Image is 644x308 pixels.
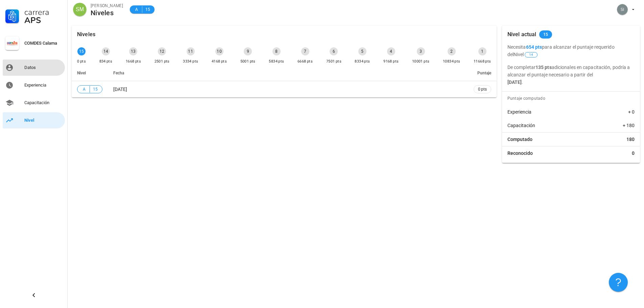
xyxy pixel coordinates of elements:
[77,47,86,55] div: 15
[383,58,399,65] div: 9168 pts
[129,47,137,55] div: 13
[77,26,95,43] div: Niveles
[126,58,141,65] div: 1668 pts
[507,136,532,143] span: Computado
[529,52,533,57] span: 14
[24,100,62,105] div: Capacitación
[108,65,468,81] th: Fecha
[93,86,98,93] span: 15
[3,95,65,111] a: Capacitación
[448,47,456,55] div: 2
[3,77,65,93] a: Experiencia
[507,64,635,86] p: De completar adicionales en capacitación, podría a alcanzar el puntaje necesario a partir del .
[468,65,497,81] th: Puntaje
[24,82,62,88] div: Experiencia
[158,47,166,55] div: 12
[212,58,227,65] div: 4168 pts
[514,52,538,57] span: Nivel
[507,79,522,85] b: [DATE]
[387,47,395,55] div: 4
[535,65,552,70] b: 135 pts
[412,58,430,65] div: 10001 pts
[154,58,170,65] div: 2501 pts
[76,3,84,16] span: SM
[99,58,113,65] div: 834 pts
[507,26,536,43] div: Nivel actual
[626,136,635,143] span: 180
[617,4,628,15] div: avatar
[3,112,65,128] a: Nivel
[187,47,195,55] div: 11
[24,41,62,46] div: COMDES Calama
[91,2,123,9] div: [PERSON_NAME]
[628,109,635,115] span: + 0
[81,86,87,93] span: A
[134,6,139,13] span: A
[478,86,487,93] span: 0 pts
[474,58,491,65] div: 11668 pts
[24,65,62,70] div: Datos
[102,47,110,55] div: 14
[244,47,252,55] div: 9
[91,9,123,17] div: Niveles
[526,44,542,50] b: 654 pts
[3,60,65,76] a: Datos
[269,58,284,65] div: 5834 pts
[272,47,281,55] div: 8
[113,87,127,92] span: [DATE]
[507,122,535,129] span: Capacitación
[77,71,86,75] span: Nivel
[358,47,366,55] div: 5
[240,58,256,65] div: 5001 pts
[507,109,531,115] span: Experiencia
[632,150,635,157] span: 0
[417,47,425,55] div: 3
[507,150,533,157] span: Reconocido
[183,58,198,65] div: 3334 pts
[24,118,62,123] div: Nivel
[297,58,313,65] div: 6668 pts
[72,65,108,81] th: Nivel
[543,30,548,39] span: 15
[24,16,62,24] div: APS
[507,43,635,58] p: Necesita para alcanzar el puntaje requerido del
[505,92,640,105] div: Puntaje computado
[301,47,309,55] div: 7
[330,47,338,55] div: 6
[24,8,62,16] div: Carrera
[443,58,460,65] div: 10834 pts
[113,71,124,75] span: Fecha
[326,58,341,65] div: 7501 pts
[215,47,223,55] div: 10
[145,6,150,13] span: 15
[478,47,486,55] div: 1
[477,71,491,75] span: Puntaje
[73,3,87,16] div: avatar
[77,58,86,65] div: 0 pts
[623,122,635,129] span: + 180
[355,58,370,65] div: 8334 pts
